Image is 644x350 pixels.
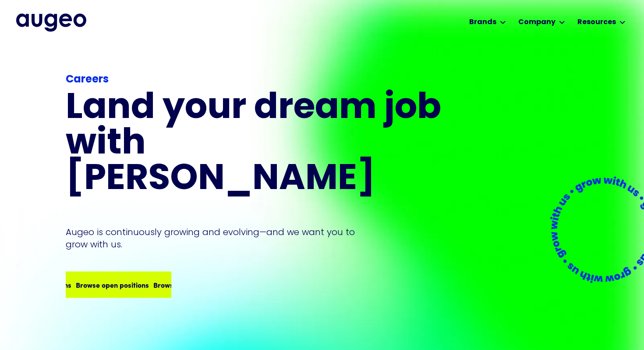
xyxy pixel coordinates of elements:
[469,17,496,28] div: Brands
[74,279,148,290] div: Browse open positions
[66,271,171,298] a: Browse open positionsBrowse open positionsBrowse open positions
[16,14,86,31] a: home
[16,14,86,31] img: Augeo's full logo in midnight blue.
[152,279,225,290] div: Browse open positions
[577,17,616,28] div: Resources
[518,17,556,28] div: Company
[66,75,109,85] strong: Careers
[66,226,367,250] p: Augeo is continuously growing and evolving—and we want you to grow with us.
[66,91,444,198] h1: Land your dream job﻿ with [PERSON_NAME]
